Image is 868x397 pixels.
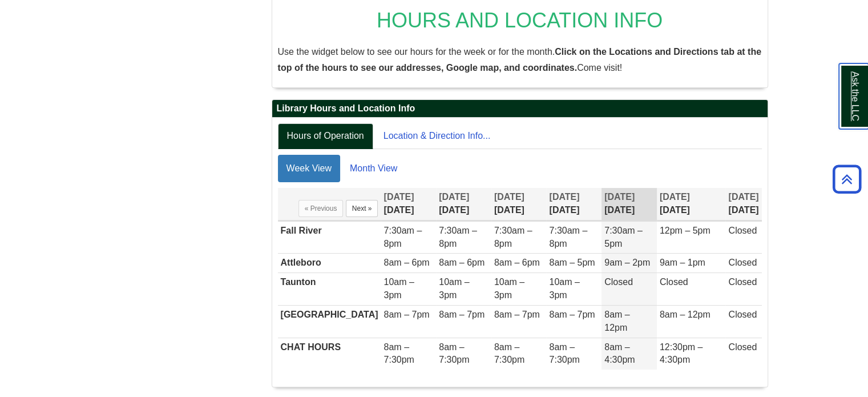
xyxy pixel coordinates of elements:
[728,342,757,352] span: Closed
[494,342,524,365] span: 8am – 7:30pm
[272,100,768,118] h2: Library Hours and Location Info
[604,342,635,365] span: 8am – 4:30pm
[383,310,429,319] span: 8am – 7pm
[604,226,643,248] span: 7:30am – 5pm
[383,192,414,202] span: [DATE]
[549,310,595,319] span: 8am – 7pm
[439,310,485,319] span: 8am – 7pm
[728,310,757,319] span: Closed
[657,188,726,220] th: [DATE]
[383,258,429,267] span: 8am – 6pm
[660,342,703,365] span: 12:30pm – 4:30pm
[439,342,469,365] span: 8am – 7:30pm
[549,258,595,267] span: 8am – 5pm
[728,258,757,267] span: Closed
[381,188,436,220] th: [DATE]
[660,192,690,202] span: [DATE]
[436,188,491,220] th: [DATE]
[604,258,650,267] span: 9am – 2pm
[439,258,485,267] span: 8am – 6pm
[491,188,547,220] th: [DATE]
[439,277,469,300] span: 10am – 3pm
[494,310,540,319] span: 8am – 7pm
[728,226,757,235] span: Closed
[383,277,414,300] span: 10am – 3pm
[278,155,340,182] a: Week View
[278,273,381,306] td: Taunton
[549,342,579,365] span: 8am – 7:30pm
[604,277,633,287] span: Closed
[728,192,758,202] span: [DATE]
[494,226,532,248] span: 7:30am – 8pm
[383,226,422,248] span: 7:30am – 8pm
[660,277,688,287] span: Closed
[546,188,601,220] th: [DATE]
[549,226,587,248] span: 7:30am – 8pm
[439,192,469,202] span: [DATE]
[829,171,865,187] a: Back to Top
[549,277,579,300] span: 10am – 3pm
[383,342,414,365] span: 8am – 7:30pm
[346,200,378,217] button: Next »
[494,258,540,267] span: 8am – 6pm
[278,123,373,149] a: Hours of Operation
[278,47,761,73] strong: Click on the Locations and Directions tab at the top of the hours to see our addresses, Google ma...
[278,338,381,370] td: CHAT HOURS
[439,226,477,248] span: 7:30am – 8pm
[660,226,710,235] span: 12pm – 5pm
[298,200,344,217] button: « Previous
[601,188,657,220] th: [DATE]
[604,310,629,332] span: 8am – 12pm
[660,310,710,319] span: 8am – 12pm
[604,192,635,202] span: [DATE]
[278,47,761,73] span: Use the widget below to see our hours for the week or for the month. Come visit!
[494,192,524,202] span: [DATE]
[278,305,381,338] td: [GEOGRAPHIC_DATA]
[728,277,757,287] span: Closed
[494,277,524,300] span: 10am – 3pm
[725,188,761,220] th: [DATE]
[377,9,663,32] span: HOURS AND LOCATION INFO
[278,254,381,273] td: Attleboro
[341,155,406,182] a: Month View
[549,192,579,202] span: [DATE]
[660,258,705,267] span: 9am – 1pm
[278,221,381,254] td: Fall River
[374,123,500,149] a: Location & Direction Info...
